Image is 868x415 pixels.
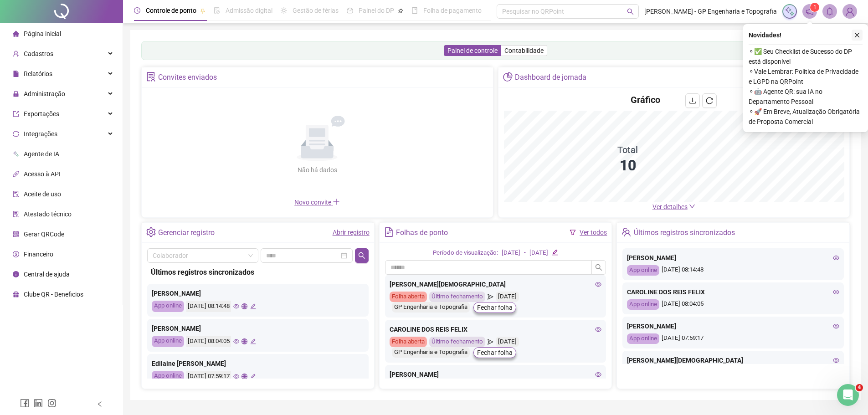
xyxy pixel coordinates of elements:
[390,292,427,302] div: Folha aberta
[384,227,394,237] span: file-text
[158,225,215,241] div: Gerenciar registro
[152,336,184,347] div: App online
[152,323,364,333] div: [PERSON_NAME]
[293,7,339,14] span: Gestão de férias
[359,7,394,14] span: Painel do DP
[390,279,602,289] div: [PERSON_NAME][DEMOGRAPHIC_DATA]
[250,303,256,309] span: edit
[13,131,19,137] span: sync
[627,333,659,344] div: App online
[833,289,839,295] span: eye
[689,203,695,210] span: down
[13,191,19,197] span: audit
[504,47,544,54] span: Contabilidade
[595,264,602,271] span: search
[488,292,493,302] span: send
[152,301,184,312] div: App online
[854,32,860,38] span: close
[627,287,839,297] div: CAROLINE DOS REIS FELIX
[24,271,70,278] span: Central de ajuda
[515,70,586,85] div: Dashboard de jornada
[24,70,52,77] span: Relatórios
[529,248,548,258] div: [DATE]
[13,71,19,77] span: file
[423,7,482,14] span: Folha de pagamento
[24,291,83,298] span: Clube QR - Beneficios
[396,225,448,241] div: Folhas de ponto
[652,203,695,210] a: Ver detalhes down
[524,248,526,258] div: -
[833,255,839,261] span: eye
[595,326,601,333] span: eye
[158,70,217,85] div: Convites enviados
[627,265,839,276] div: [DATE] 08:14:48
[241,338,247,344] span: global
[24,170,61,178] span: Acesso à API
[34,399,43,408] span: linkedin
[390,369,602,379] div: [PERSON_NAME]
[241,303,247,309] span: global
[13,291,19,297] span: gift
[146,227,156,237] span: setting
[13,231,19,237] span: qrcode
[233,303,239,309] span: eye
[151,266,365,278] div: Últimos registros sincronizados
[411,7,418,14] span: book
[503,72,513,82] span: pie-chart
[358,252,365,259] span: search
[580,229,607,236] a: Ver todos
[652,203,688,210] span: Ver detalhes
[398,8,403,14] span: pushpin
[347,7,353,14] span: dashboard
[24,251,53,258] span: Financeiro
[627,253,839,263] div: [PERSON_NAME]
[749,30,781,40] span: Novidades !
[595,371,601,378] span: eye
[250,374,256,379] span: edit
[496,292,519,302] div: [DATE]
[749,87,863,107] span: ⚬ 🤖 Agente QR: sua IA no Departamento Pessoal
[477,348,513,358] span: Fechar folha
[473,347,516,358] button: Fechar folha
[552,249,558,255] span: edit
[13,271,19,277] span: info-circle
[24,50,53,57] span: Cadastros
[200,8,205,14] span: pushpin
[24,190,61,198] span: Aceite de uso
[281,7,287,14] span: sun
[429,337,485,347] div: Último fechamento
[233,374,239,379] span: eye
[13,91,19,97] span: lock
[621,227,631,237] span: team
[627,321,839,331] div: [PERSON_NAME]
[627,299,659,310] div: App online
[813,4,817,10] span: 1
[24,110,59,118] span: Exportações
[13,171,19,177] span: api
[502,248,520,258] div: [DATE]
[146,72,156,82] span: solution
[233,338,239,344] span: eye
[785,6,795,16] img: sparkle-icon.fc2bf0ac1784a2077858766a79e2daf3.svg
[473,302,516,313] button: Fechar folha
[833,357,839,364] span: eye
[13,211,19,217] span: solution
[392,302,470,313] div: GP Engenharia e Topografia
[186,336,231,347] div: [DATE] 08:04:05
[152,371,184,382] div: App online
[826,7,834,15] span: bell
[392,347,470,358] div: GP Engenharia e Topografia
[429,292,485,302] div: Último fechamento
[749,46,863,67] span: ⚬ ✅ Seu Checklist de Sucesso do DP está disponível
[447,47,498,54] span: Painel de controle
[333,229,370,236] a: Abrir registro
[390,337,427,347] div: Folha aberta
[24,30,61,37] span: Página inicial
[627,8,634,15] span: search
[24,210,72,218] span: Atestado técnico
[433,248,498,258] div: Período de visualização:
[152,359,364,369] div: Edilaine [PERSON_NAME]
[214,7,220,14] span: file-done
[627,299,839,310] div: [DATE] 08:04:05
[706,97,713,104] span: reload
